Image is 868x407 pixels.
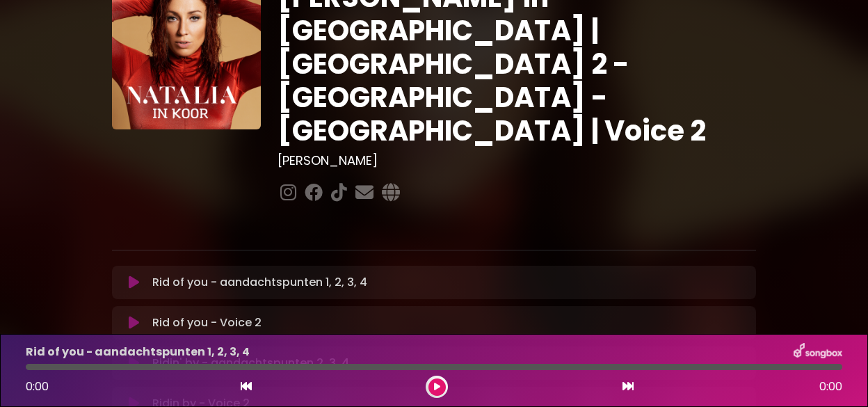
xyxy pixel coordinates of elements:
[152,314,262,331] p: Rid of you - Voice 2
[278,153,757,168] h3: [PERSON_NAME]
[152,274,367,291] p: Rid of you - aandachtspunten 1, 2, 3, 4
[819,378,842,395] span: 0:00
[26,344,250,360] p: Rid of you - aandachtspunten 1, 2, 3, 4
[26,378,49,394] span: 0:00
[794,343,842,361] img: songbox-logo-white.png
